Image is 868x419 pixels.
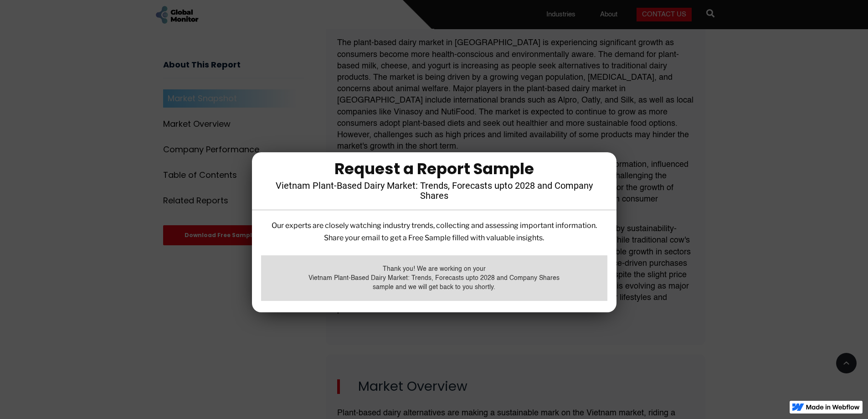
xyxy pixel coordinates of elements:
[270,264,598,274] div: Thank you! We are working on your
[270,274,598,283] div: Vietnam Plant-Based Dairy Market: Trends, Forecasts upto 2028 and Company Shares
[266,181,603,201] h4: Vietnam Plant-Based Dairy Market: Trends, Forecasts upto 2028 and Company Shares
[270,283,598,292] div: sample and we will get back to you shortly.
[261,219,607,244] p: Our experts are closely watching industry trends, collecting and assessing important information....
[806,404,860,410] img: Made in Webflow
[261,255,607,301] div: Email Form-Report Page success
[266,161,603,176] div: Request a Report Sample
